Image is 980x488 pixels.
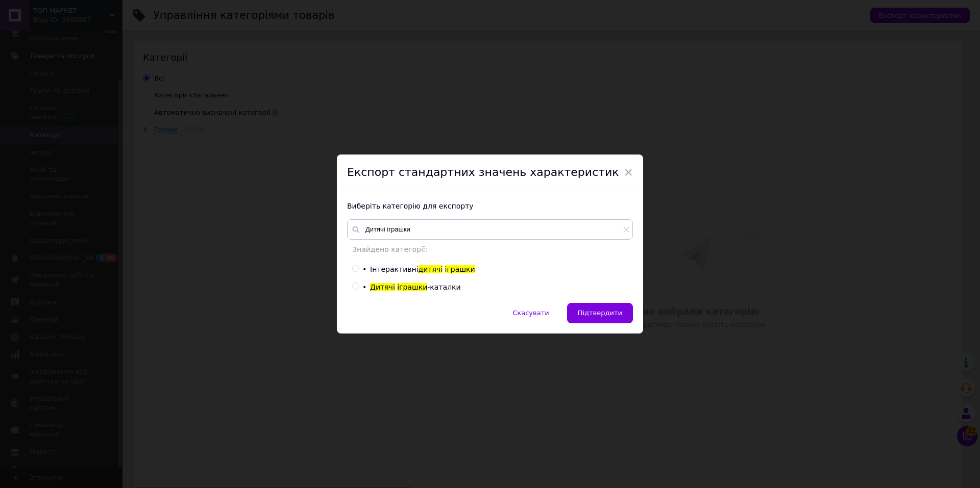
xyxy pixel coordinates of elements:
[370,283,395,291] span: Дитячі
[512,309,549,317] span: Скасувати
[567,303,633,323] button: Підтвердити
[347,202,474,210] span: Виберіть категорію для експорту
[445,265,475,273] span: іграшки
[427,283,460,291] span: -каталки
[347,219,633,240] input: Пошук за категоріями
[362,283,366,291] span: •
[397,283,427,291] span: іграшки
[352,245,627,255] div: Знайдено категорії:
[419,265,443,273] span: дитячі
[502,303,559,323] button: Скасувати
[362,265,366,273] span: •
[370,265,419,273] span: Інтерактивні
[624,164,633,181] span: ×
[337,155,643,191] div: Експорт стандартних значень характеристик
[578,309,622,317] span: Підтвердити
